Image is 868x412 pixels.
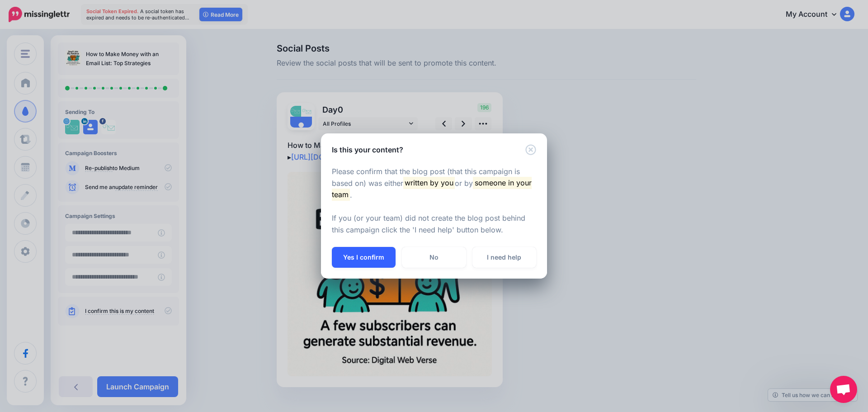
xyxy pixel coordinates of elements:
button: Close [525,144,536,156]
h5: Is this your content? [332,144,403,155]
mark: someone in your team [332,177,532,200]
button: Yes I confirm [332,247,396,268]
mark: written by you [403,177,455,189]
a: No [402,247,466,268]
p: Please confirm that the blog post (that this campaign is based on) was either or by . If you (or ... [332,166,536,237]
a: I need help [472,247,536,268]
